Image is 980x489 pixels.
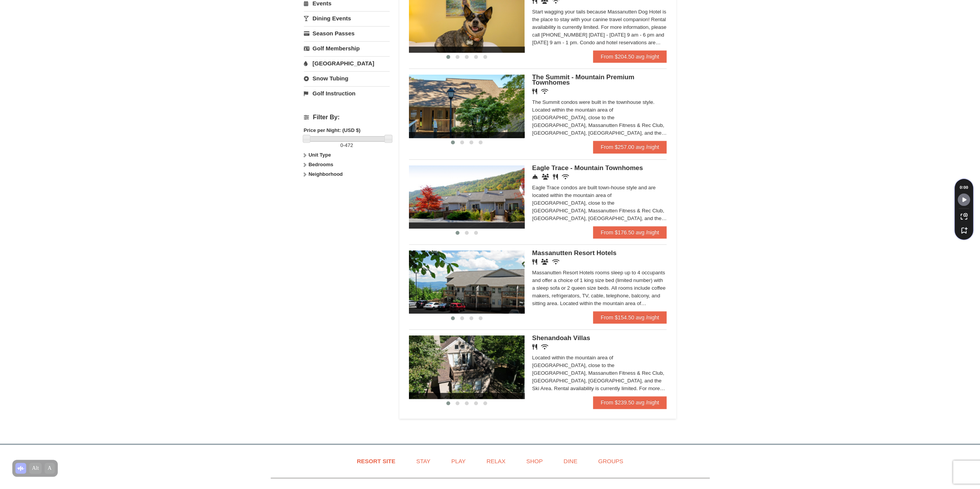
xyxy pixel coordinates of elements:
[304,114,390,121] h4: Filter By:
[304,142,390,149] label: -
[304,56,390,70] a: [GEOGRAPHIC_DATA]
[593,50,667,63] a: From $204.50 avg /night
[340,142,343,148] span: 0
[308,171,343,177] strong: Neighborhood
[517,452,553,470] a: Shop
[588,452,633,470] a: Groups
[532,174,538,180] i: Concierge Desk
[308,162,333,167] strong: Bedrooms
[304,71,390,85] a: Snow Tubing
[532,164,643,172] span: Eagle Trace - Mountain Townhomes
[532,98,667,137] div: The Summit condos were built in the townhouse style. Located within the mountain area of [GEOGRAP...
[532,8,667,47] div: Start wagging your tails because Massanutten Dog Hotel is the place to stay with your canine trav...
[407,452,440,470] a: Stay
[532,269,667,307] div: Massanutten Resort Hotels rooms sleep up to 4 occupants and offer a choice of 1 king size bed (li...
[532,334,590,342] span: Shenandoah Villas
[532,249,616,257] span: Massanutten Resort Hotels
[532,354,667,392] div: Located within the mountain area of [GEOGRAPHIC_DATA], close to the [GEOGRAPHIC_DATA], Massanutte...
[347,452,405,470] a: Resort Site
[532,184,667,222] div: Eagle Trace condos are built town-house style and are located within the mountain area of [GEOGRA...
[477,452,515,470] a: Relax
[442,452,475,470] a: Play
[304,26,390,40] a: Season Passes
[542,174,549,180] i: Conference Facilities
[304,11,390,25] a: Dining Events
[541,344,548,350] i: Wireless Internet (free)
[308,152,331,158] strong: Unit Type
[304,127,360,133] strong: Price per Night: (USD $)
[554,452,587,470] a: Dine
[593,396,667,409] a: From $239.50 avg /night
[532,88,537,94] i: Restaurant
[532,259,537,265] i: Restaurant
[593,226,667,239] a: From $176.50 avg /night
[552,259,560,265] i: Wireless Internet (free)
[541,88,548,94] i: Wireless Internet (free)
[541,259,548,265] i: Banquet Facilities
[532,73,634,86] span: The Summit - Mountain Premium Townhomes
[593,141,667,153] a: From $257.00 avg /night
[553,174,558,180] i: Restaurant
[304,41,390,55] a: Golf Membership
[532,344,537,350] i: Restaurant
[562,174,569,180] i: Wireless Internet (free)
[593,311,667,324] a: From $154.50 avg /night
[304,86,390,100] a: Golf Instruction
[345,142,353,148] span: 472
